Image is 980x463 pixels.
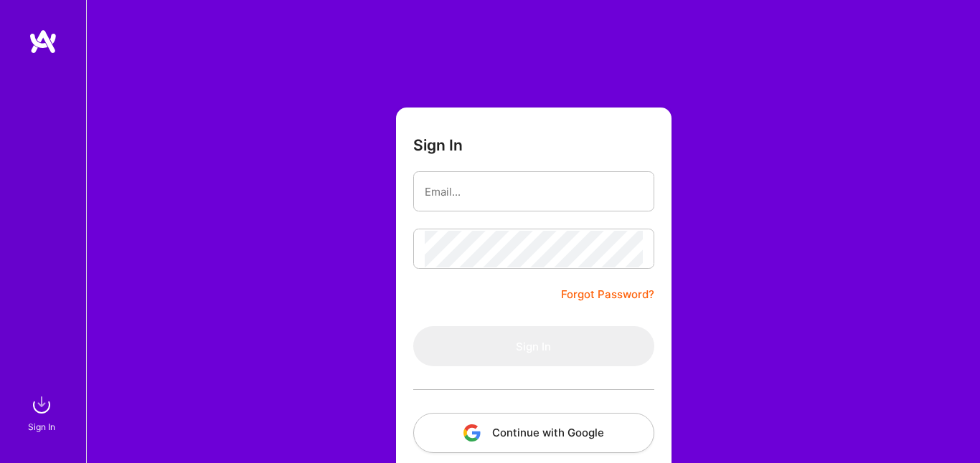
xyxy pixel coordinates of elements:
div: Sign In [28,419,55,434]
input: Email... [425,173,643,210]
img: sign in [27,391,56,419]
button: Continue with Google [413,413,654,453]
button: Sign In [413,326,654,366]
img: icon [463,424,481,441]
a: sign inSign In [30,391,56,434]
a: Forgot Password? [561,286,654,303]
img: logo [29,29,57,54]
h3: Sign In [413,136,463,154]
